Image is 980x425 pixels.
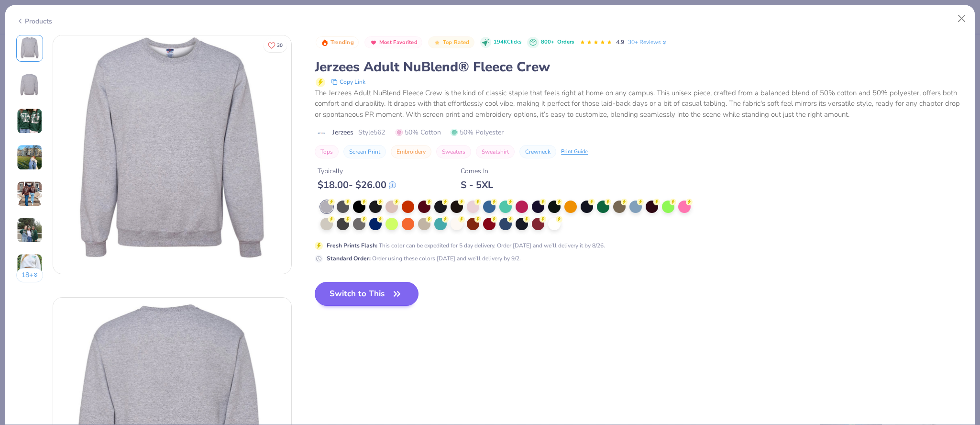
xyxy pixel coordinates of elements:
img: brand logo [315,129,328,137]
div: Comes In [461,166,493,176]
button: Badge Button [316,36,359,49]
div: Order using these colors [DATE] and we’ll delivery by 9/2. [327,254,521,263]
div: Typically [318,166,396,176]
div: Print Guide [561,148,588,156]
img: Top Rated sort [433,39,441,46]
strong: Standard Order : [327,255,371,262]
button: Sweaters [436,145,471,158]
button: Sweatshirt [476,145,515,158]
span: Jerzees [332,127,353,137]
span: 50% Cotton [396,127,441,137]
div: Jerzees Adult NuBlend® Fleece Crew [315,58,964,76]
div: The Jerzees Adult NuBlend Fleece Crew is the kind of classic staple that feels right at home on a... [315,88,964,120]
span: Most Favorited [379,40,418,45]
button: Tops [315,145,339,158]
button: Switch to This [315,282,418,306]
div: Products [16,16,52,26]
button: Crewneck [519,145,556,158]
button: copy to clipboard [328,76,368,88]
button: Badge Button [428,36,474,49]
span: Trending [330,40,354,45]
strong: Fresh Prints Flash : [327,242,377,249]
button: Badge Button [364,36,422,49]
button: Embroidery [391,145,431,158]
img: Back [18,73,41,96]
div: 4.9 Stars [580,35,612,50]
span: 30 [277,43,283,48]
div: $ 18.00 - $ 26.00 [318,179,396,191]
img: Trending sort [321,39,329,46]
span: 50% Polyester [451,127,504,137]
img: User generated content [17,217,43,243]
span: Style 562 [358,127,385,137]
div: 800+ [541,38,574,46]
div: This color can be expedited for 5 day delivery. Order [DATE] and we’ll delivery it by 8/26. [327,241,605,250]
img: Front [18,37,41,60]
div: S - 5XL [461,179,493,191]
button: Like [264,38,287,52]
button: Close [953,10,971,28]
button: Screen Print [343,145,386,158]
button: 18+ [16,268,44,282]
img: Front [53,35,291,274]
span: Top Rated [443,40,470,45]
img: Most Favorited sort [370,39,377,46]
span: 194K Clicks [494,38,521,46]
img: User generated content [17,145,43,170]
img: User generated content [17,181,43,207]
img: User generated content [17,108,43,134]
span: 4.9 [616,38,624,46]
img: User generated content [17,254,43,280]
a: 30+ Reviews [628,38,668,46]
span: Orders [557,38,574,45]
